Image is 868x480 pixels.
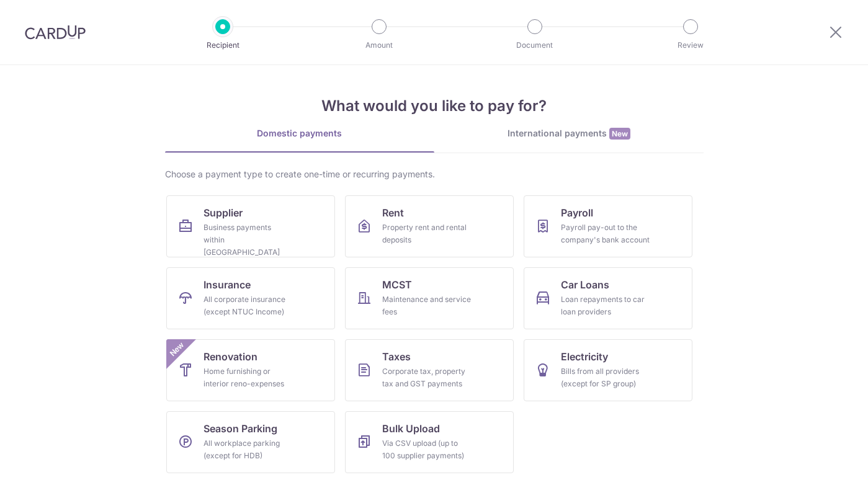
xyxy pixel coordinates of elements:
[345,339,514,401] a: TaxesCorporate tax, property tax and GST payments
[165,168,704,180] div: Choose a payment type to create one-time or recurring payments.
[382,293,472,318] div: Maintenance and service fees
[561,349,608,364] span: Electricity
[561,365,650,390] div: Bills from all providers (except for SP group)
[166,339,335,401] a: RenovationHome furnishing or interior reno-expensesNew
[561,277,609,292] span: Car Loans
[345,411,514,473] a: Bulk UploadVia CSV upload (up to 100 supplier payments)
[204,437,293,462] div: All workplace parking (except for HDB)
[166,339,187,360] span: New
[333,39,425,51] p: Amount
[382,277,412,292] span: MCST
[204,421,277,436] span: Season Parking
[382,421,440,436] span: Bulk Upload
[166,411,335,473] a: Season ParkingAll workplace parking (except for HDB)
[524,339,692,401] a: ElectricityBills from all providers (except for SP group)
[166,195,335,257] a: SupplierBusiness payments within [GEOGRAPHIC_DATA]
[204,221,293,259] div: Business payments within [GEOGRAPHIC_DATA]
[434,127,704,140] div: International payments
[382,349,411,364] span: Taxes
[165,95,704,117] h4: What would you like to pay for?
[645,39,736,51] p: Review
[524,195,692,257] a: PayrollPayroll pay-out to the company's bank account
[382,221,472,246] div: Property rent and rental deposits
[204,349,257,364] span: Renovation
[609,128,630,140] span: New
[524,267,692,329] a: Car LoansLoan repayments to car loan providers
[561,293,650,318] div: Loan repayments to car loan providers
[489,39,581,51] p: Document
[382,437,472,462] div: Via CSV upload (up to 100 supplier payments)
[345,195,514,257] a: RentProperty rent and rental deposits
[25,25,86,40] img: CardUp
[204,293,293,318] div: All corporate insurance (except NTUC Income)
[382,205,404,220] span: Rent
[788,443,856,474] iframe: Opens a widget where you can find more information
[382,365,472,390] div: Corporate tax, property tax and GST payments
[345,267,514,329] a: MCSTMaintenance and service fees
[204,205,243,220] span: Supplier
[561,205,593,220] span: Payroll
[204,365,293,390] div: Home furnishing or interior reno-expenses
[177,39,269,51] p: Recipient
[165,127,434,140] div: Domestic payments
[166,267,335,329] a: InsuranceAll corporate insurance (except NTUC Income)
[204,277,251,292] span: Insurance
[561,221,650,246] div: Payroll pay-out to the company's bank account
